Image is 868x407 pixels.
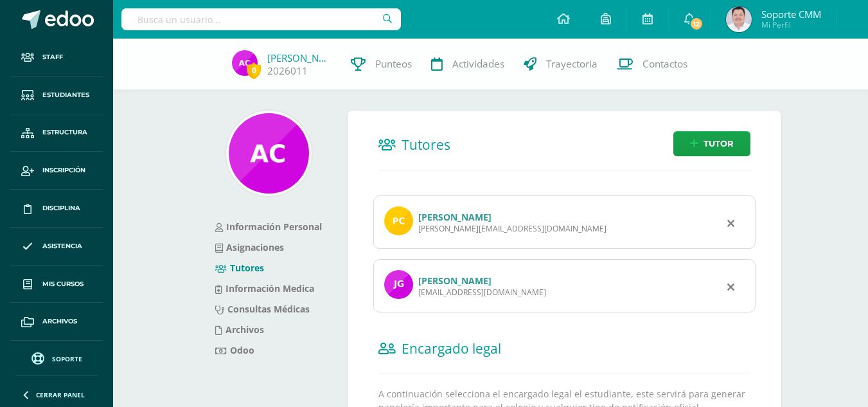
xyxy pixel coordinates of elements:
[215,221,322,233] a: Información Personal
[215,282,314,294] a: Información Medica
[10,190,103,228] a: Disciplina
[247,62,261,78] span: 0
[10,114,103,152] a: Estructura
[10,228,103,266] a: Asistencia
[402,136,450,154] span: Tutores
[704,132,734,156] span: Tutor
[727,215,734,230] div: Remover
[384,270,413,299] img: profile image
[418,275,492,287] a: [PERSON_NAME]
[418,223,607,234] div: [PERSON_NAME][EMAIL_ADDRESS][DOMAIN_NAME]
[546,57,598,71] span: Trayectoria
[42,203,80,213] span: Disciplina
[52,354,82,363] span: Soporte
[121,8,401,30] input: Busca un usuario...
[402,339,501,357] span: Encargado legal
[384,206,413,235] img: profile image
[418,211,492,223] a: [PERSON_NAME]
[607,39,697,90] a: Contactos
[42,165,85,176] span: Inscripción
[232,50,258,76] img: 415be2b688ff0a79309e461c6a389d26.png
[10,152,103,190] a: Inscripción
[514,39,607,90] a: Trayectoria
[10,77,103,114] a: Estudiantes
[452,57,504,71] span: Actividades
[42,279,84,289] span: Mis cursos
[42,241,82,251] span: Asistencia
[418,287,546,298] div: [EMAIL_ADDRESS][DOMAIN_NAME]
[421,39,514,90] a: Actividades
[42,90,89,100] span: Estudiantes
[341,39,421,90] a: Punteos
[215,344,254,356] a: Odoo
[15,349,98,366] a: Soporte
[215,303,310,315] a: Consultas Médicas
[761,19,821,30] span: Mi Perfil
[761,8,821,21] span: Soporte CMM
[726,6,752,32] img: 9d596490031086e20fcbc25ab98d1d0e.png
[42,52,63,62] span: Staff
[267,64,308,78] a: 2026011
[36,390,85,399] span: Cerrar panel
[42,127,87,138] span: Estructura
[689,17,704,31] span: 12
[375,57,412,71] span: Punteos
[673,131,750,156] a: Tutor
[229,113,309,194] img: 4707b8cb50e6b9b7d51138fdeaf90574.png
[215,323,264,336] a: Archivos
[215,241,284,253] a: Asignaciones
[215,262,264,274] a: Tutores
[42,316,77,327] span: Archivos
[10,303,103,341] a: Archivos
[727,278,734,294] div: Remover
[10,39,103,77] a: Staff
[267,51,332,64] a: [PERSON_NAME]
[642,57,687,71] span: Contactos
[10,266,103,303] a: Mis cursos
